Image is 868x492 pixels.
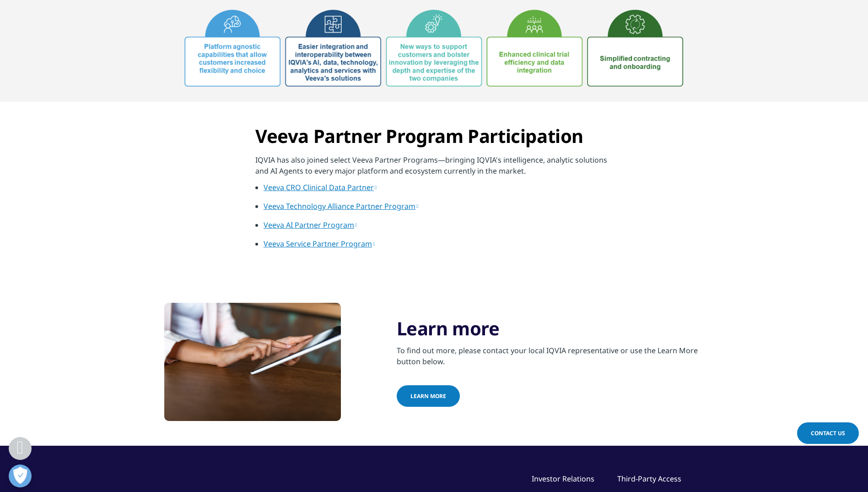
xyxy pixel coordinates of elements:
[532,474,594,484] a: Investor Relations
[264,201,418,211] a: Veeva Technology Alliance Partner Program
[9,465,32,487] button: Open Preferences
[617,474,681,484] a: Third-Party Access
[410,392,446,400] span: Learn more
[397,385,460,407] a: Learn more
[397,317,704,345] h2: Learn more
[264,182,377,192] a: Veeva CRO Clinical Data Partner
[397,345,704,385] div: To find out more, please contact your local IQVIA representative or use the Learn More button below.
[811,429,845,437] span: Contact Us
[797,422,859,444] a: Contact Us
[255,154,613,182] p: IQVIA has also joined select Veeva Partner Programs—bringing IQVIA's intelligence, analytic solut...
[264,239,375,249] a: Veeva Service Partner Program
[264,220,357,230] a: Veeva AI Partner Program
[255,125,613,154] h3: Veeva Partner Program Participation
